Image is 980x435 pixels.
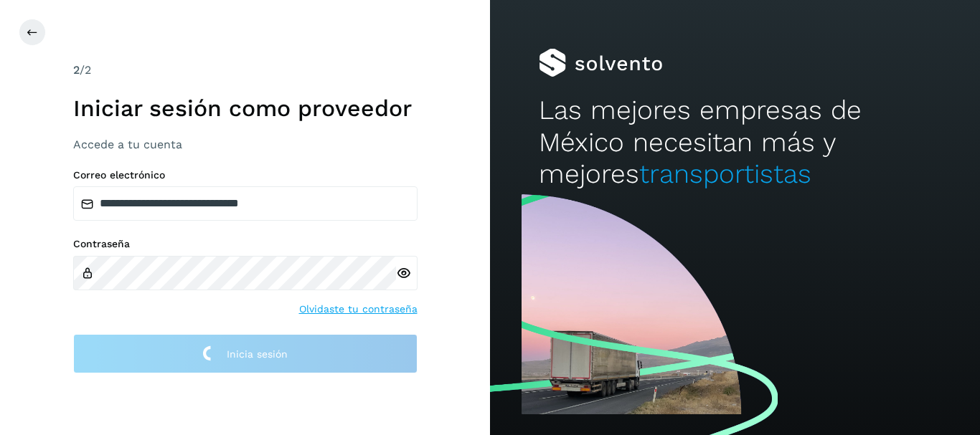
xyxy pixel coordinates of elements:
a: Olvidaste tu contraseña [299,302,418,317]
span: Inicia sesión [227,349,288,359]
h2: Las mejores empresas de México necesitan más y mejores [539,95,930,190]
label: Correo electrónico [73,169,418,181]
label: Contraseña [73,238,418,250]
h3: Accede a tu cuenta [73,138,418,151]
button: Inicia sesión [73,334,418,373]
h1: Iniciar sesión como proveedor [73,95,418,122]
div: /2 [73,62,418,79]
span: transportistas [639,158,811,189]
span: 2 [73,63,80,77]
